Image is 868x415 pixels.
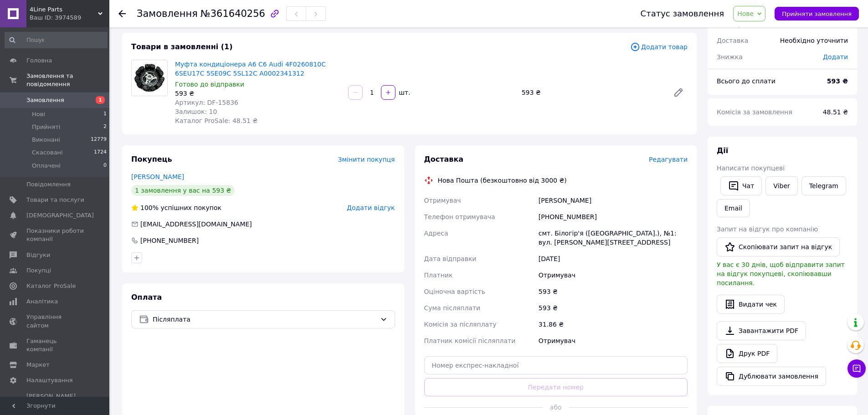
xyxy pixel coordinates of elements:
span: [DEMOGRAPHIC_DATA] [26,211,94,220]
span: Доставка [717,37,748,44]
span: Налаштування [26,376,73,384]
div: [PERSON_NAME] [537,192,689,209]
span: Написати покупцеві [717,164,785,172]
span: Комісія за післяплату [424,321,497,328]
div: [PHONE_NUMBER] [139,236,200,245]
span: Прийняті [32,123,60,131]
span: Каталог ProSale [26,282,76,290]
div: 593 ₴ [537,300,689,316]
b: 593 ₴ [827,77,848,85]
button: Видати чек [717,295,785,314]
div: Повернутися назад [118,9,126,18]
input: Пошук [5,32,108,48]
span: 0 [103,162,107,170]
span: Управління сайтом [26,313,84,329]
span: Готово до відправки [175,81,244,88]
span: Замовлення [26,96,64,104]
span: У вас є 30 днів, щоб відправити запит на відгук покупцеві, скопіювавши посилання. [717,261,845,287]
span: Оплачені [32,162,61,170]
span: Телефон отримувача [424,213,495,220]
button: Прийняти замовлення [775,7,859,20]
div: смт. Білогір'я ([GEOGRAPHIC_DATA].), №1: вул. [PERSON_NAME][STREET_ADDRESS] [537,225,689,251]
span: Платник комісії післяплати [424,337,516,344]
div: [DATE] [537,251,689,267]
a: Друк PDF [717,344,777,363]
span: або [543,403,569,412]
span: 12779 [91,136,107,144]
div: 593 ₴ [537,283,689,300]
span: Дії [717,146,728,155]
a: [PERSON_NAME] [131,173,184,180]
span: Дата відправки [424,255,477,262]
a: Viber [765,176,797,195]
span: 1 [96,96,105,104]
span: Отримувач [424,197,461,204]
span: 1 [103,110,107,118]
div: шт. [396,88,411,97]
span: Відгуки [26,251,50,259]
span: Нове [737,10,754,17]
button: Скопіювати запит на відгук [717,237,840,256]
button: Дублювати замовлення [717,367,826,386]
button: Чат [720,176,762,195]
span: Виконані [32,136,60,144]
span: Редагувати [649,156,688,163]
div: Необхідно уточнити [775,31,853,51]
span: Замовлення та повідомлення [26,72,109,88]
span: [EMAIL_ADDRESS][DOMAIN_NAME] [140,220,252,228]
span: Головна [26,56,52,65]
span: Змінити покупця [338,156,395,163]
span: Оплата [131,293,162,302]
span: Гаманець компанії [26,337,84,354]
span: Додати товар [630,42,688,52]
div: 31.86 ₴ [537,316,689,333]
div: успішних покупок [131,203,221,212]
span: Покупець [131,155,172,164]
div: Статус замовлення [641,9,724,18]
span: 1724 [94,149,107,157]
span: Аналітика [26,297,58,306]
span: Адреса [424,230,448,237]
div: [PHONE_NUMBER] [537,209,689,225]
span: Комісія за замовлення [717,108,792,116]
span: 2 [103,123,107,131]
span: Товари та послуги [26,196,84,204]
span: №361640256 [200,8,265,19]
span: Додати [823,53,848,61]
span: Скасовані [32,149,63,157]
a: Завантажити PDF [717,321,806,340]
span: Нові [32,110,45,118]
span: Каталог ProSale: 48.51 ₴ [175,117,257,124]
span: Платник [424,272,453,279]
a: Муфта кондиціонера A6 C6 Audi 4F0260810C 6SEU17C 5SE09C 5SL12C A0002341312 [175,61,326,77]
div: Нова Пошта (безкоштовно від 3000 ₴) [436,176,569,185]
input: Номер експрес-накладної [424,356,688,374]
span: Замовлення [137,8,198,19]
button: Email [717,199,750,217]
span: Всього до сплати [717,77,776,85]
div: Отримувач [537,333,689,349]
span: 48.51 ₴ [823,108,848,116]
a: Редагувати [669,83,688,102]
a: Telegram [801,176,846,195]
span: Післяплата [153,314,376,324]
span: 1 товар [717,20,742,28]
span: 4Line Parts [30,5,98,14]
div: 593 ₴ [175,89,341,98]
span: 100% [140,204,159,211]
span: Покупці [26,266,51,275]
span: Додати відгук [347,204,395,211]
div: Отримувач [537,267,689,283]
span: Залишок: 10 [175,108,217,115]
div: 1 замовлення у вас на 593 ₴ [131,185,235,196]
span: Повідомлення [26,180,71,189]
div: 593 ₴ [518,86,666,99]
span: Знижка [717,53,743,61]
span: Прийняти замовлення [782,10,852,17]
span: Товари в замовленні (1) [131,42,233,51]
span: Маркет [26,361,50,369]
span: Показники роботи компанії [26,227,84,243]
span: Запит на відгук про компанію [717,225,818,233]
span: Сума післяплати [424,304,481,312]
img: Муфта кондиціонера A6 C6 Audi 4F0260810C 6SEU17C 5SE09C 5SL12C A0002341312 [132,60,167,96]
